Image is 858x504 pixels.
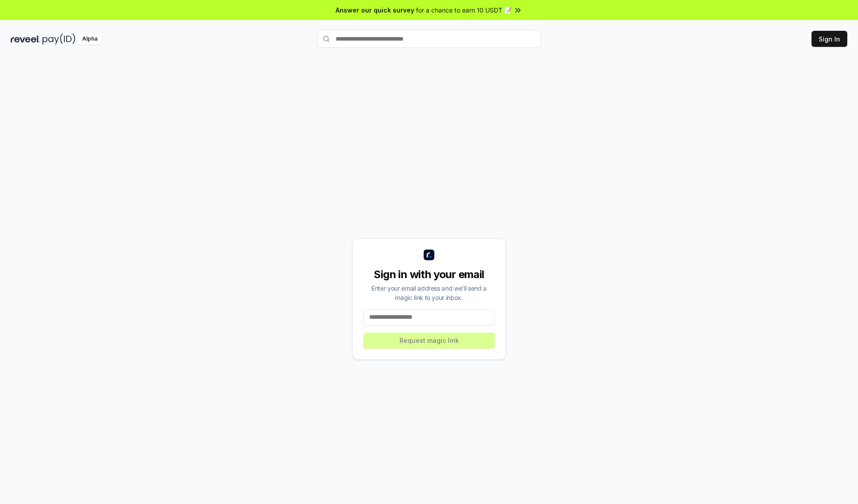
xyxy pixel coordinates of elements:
div: Sign in with your email [363,267,495,282]
span: Answer our quick survey [336,5,414,15]
img: logo_small [424,250,434,260]
button: Sign In [812,31,847,47]
img: pay_id [42,33,76,45]
div: Enter your email address and we’ll send a magic link to your inbox. [363,283,495,302]
div: Alpha [77,33,102,45]
span: for a chance to earn 10 USDT 📝 [416,5,512,15]
img: reveel_dark [11,33,41,45]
